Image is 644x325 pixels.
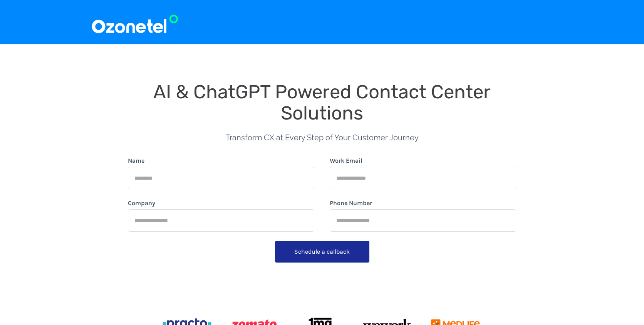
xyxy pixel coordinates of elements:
form: form [128,156,516,266]
label: Work Email [330,156,362,165]
span: AI & ChatGPT Powered Contact Center Solutions [153,81,495,124]
label: Name [128,156,144,165]
label: Company [128,199,155,208]
label: Phone Number [330,199,372,208]
span: Transform CX at Every Step of Your Customer Journey [226,133,419,142]
button: Schedule a callback [275,241,369,263]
